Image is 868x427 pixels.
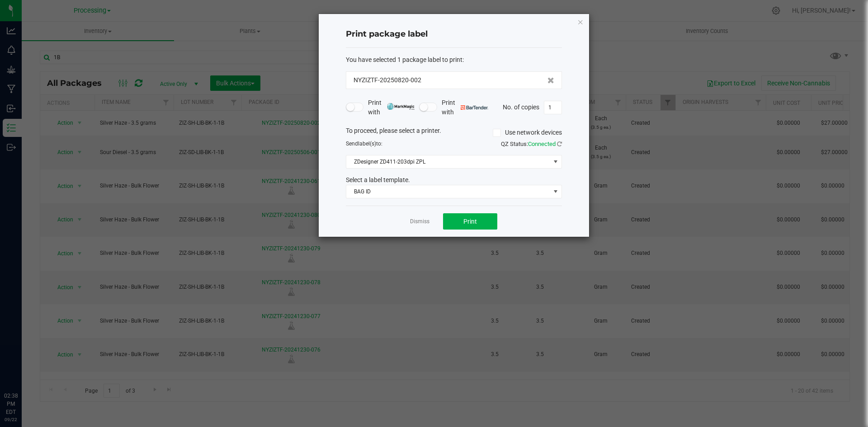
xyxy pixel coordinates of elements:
img: bartender.png [461,105,488,110]
button: Print [443,213,497,230]
img: mark_magic_cybra.png [387,103,415,110]
label: Use network devices [493,128,562,137]
div: To proceed, please select a printer. [339,126,569,140]
h4: Print package label [346,28,562,40]
div: Select a label template. [339,175,569,185]
span: Send to: [346,141,382,147]
div: : [346,55,562,65]
span: Connected [528,141,556,147]
span: QZ Status: [501,141,562,147]
span: BAG ID [346,185,550,198]
span: No. of copies [503,103,539,110]
span: Print with [442,98,488,117]
span: Print with [368,98,415,117]
a: Dismiss [410,218,429,225]
span: NYZIZTF-20250820-002 [354,75,421,85]
span: You have selected 1 package label to print [346,56,462,63]
span: Print [463,218,477,225]
span: ZDesigner ZD411-203dpi ZPL [346,155,550,168]
span: label(s) [358,141,376,147]
iframe: Resource center [9,355,36,382]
